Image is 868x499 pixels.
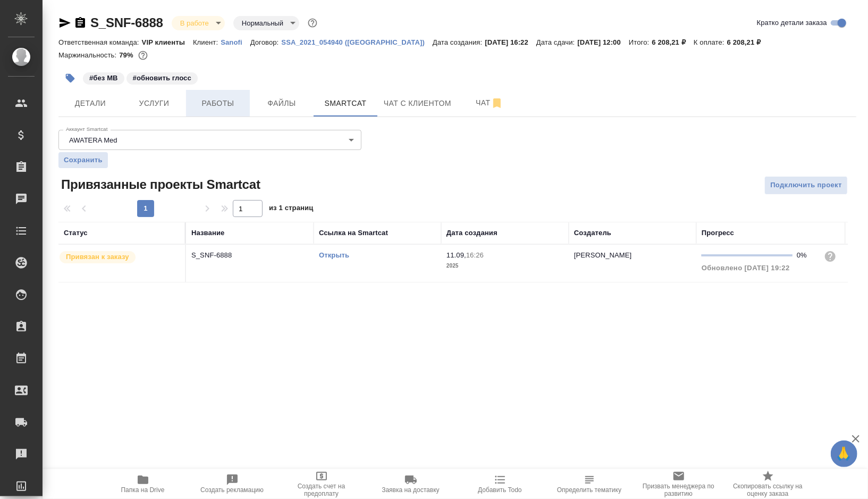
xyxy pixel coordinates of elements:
[283,483,360,497] span: Создать счет на предоплату
[66,252,129,262] p: Привязан к заказу
[82,73,125,82] span: без МВ
[136,48,150,62] button: 1082.37 RUB;
[557,486,621,494] span: Определить тематику
[694,38,727,46] p: К оплате:
[192,97,243,110] span: Работы
[652,38,694,46] p: 6 208,21 ₽
[466,251,484,259] p: 16:26
[90,15,163,30] a: S_SNF-6888
[574,228,611,238] div: Создатель
[221,37,250,46] a: Sanofi
[269,202,314,217] span: из 1 страниц
[727,38,769,46] p: 6 208,21 ₽
[221,38,250,46] p: Sanofi
[797,250,815,261] div: 0%
[629,38,652,46] p: Итого:
[730,483,806,497] span: Скопировать ссылку на оценку заказа
[384,97,451,110] span: Чат с клиентом
[177,19,212,28] button: В работе
[536,38,577,46] p: Дата сдачи:
[64,228,88,238] div: Статус
[58,16,71,29] button: Скопировать ссылку для ЯМессенджера
[277,469,366,499] button: Создать счет на предоплату
[641,483,717,497] span: Призвать менеджера по развитию
[702,228,734,238] div: Прогресс
[66,136,121,145] button: AWATERA Med
[119,51,136,59] p: 79%
[478,486,521,494] span: Добавить Todo
[191,228,224,238] div: Название
[456,469,545,499] button: Добавить Todo
[446,261,563,271] p: 2025
[256,97,307,110] span: Файлы
[446,251,466,259] p: 11.09,
[320,97,371,110] span: Smartcat
[723,469,813,499] button: Скопировать ссылку на оценку заказа
[64,155,103,165] span: Сохранить
[382,486,439,494] span: Заявка на доставку
[121,486,165,494] span: Папка на Drive
[133,73,191,84] p: #обновить глосс
[281,37,433,46] a: SSA_2021_054940 ([GEOGRAPHIC_DATA])
[574,251,632,259] p: [PERSON_NAME]
[702,264,790,272] span: Обновлено [DATE] 19:22
[188,469,277,499] button: Создать рекламацию
[233,16,299,30] div: В работе
[239,19,286,28] button: Нормальный
[58,66,82,90] button: Добавить тэг
[58,130,361,150] div: AWATERA Med
[193,38,221,46] p: Клиент:
[446,228,498,238] div: Дата создания
[142,38,193,46] p: VIP клиенты
[491,97,503,110] svg: Отписаться
[366,469,456,499] button: Заявка на доставку
[58,152,108,168] button: Сохранить
[172,16,225,30] div: В работе
[129,97,180,110] span: Услуги
[98,469,188,499] button: Папка на Drive
[319,228,388,238] div: Ссылка на Smartcat
[58,176,260,193] span: Привязанные проекты Smartcat
[74,16,87,29] button: Скопировать ссылку
[464,96,515,110] span: Чат
[835,443,853,465] span: 🙏
[58,38,142,46] p: Ответственная команда:
[485,38,536,46] p: [DATE] 16:22
[191,250,308,261] p: S_SNF-6888
[65,97,116,110] span: Детали
[58,51,119,59] p: Маржинальность:
[125,73,199,82] span: обновить глосс
[764,176,848,195] button: Подключить проект
[757,18,827,28] span: Кратко детали заказа
[200,486,264,494] span: Создать рекламацию
[577,38,629,46] p: [DATE] 12:00
[281,38,433,46] p: SSA_2021_054940 ([GEOGRAPHIC_DATA])
[433,38,485,46] p: Дата создания:
[545,469,634,499] button: Определить тематику
[319,251,349,259] a: Открыть
[770,179,842,192] span: Подключить проект
[250,38,282,46] p: Договор:
[89,73,118,84] p: #без МВ
[634,469,723,499] button: Призвать менеджера по развитию
[831,440,857,467] button: 🙏
[306,16,319,30] button: Доп статусы указывают на важность/срочность заказа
